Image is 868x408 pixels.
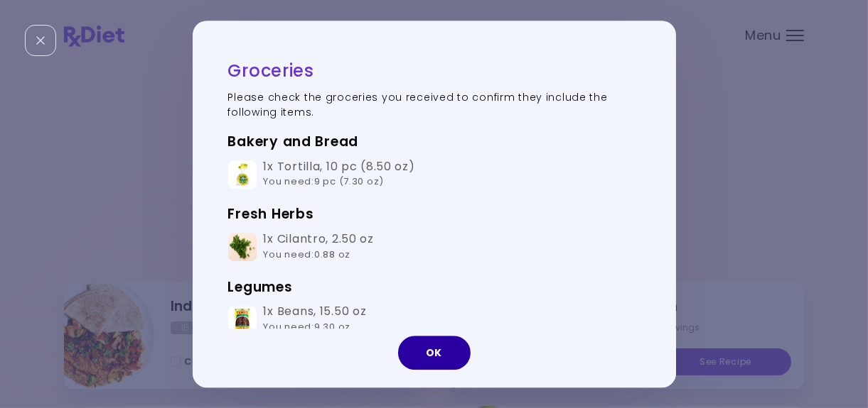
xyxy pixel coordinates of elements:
[228,90,641,120] p: Please check the groceries you received to confirm they include the following items.
[264,232,374,263] div: 1x Cilantro , 2.50 oz
[264,248,351,261] span: You need : 0.88 oz
[228,203,641,226] h3: Fresh Herbs
[228,276,641,299] h3: Legumes
[264,175,385,189] span: You need : 9 pc (7.30 oz)
[25,25,56,56] div: Close
[264,160,415,190] div: 1x Tortilla , 10 pc (8.50 oz)
[228,131,641,153] h3: Bakery and Bread
[228,60,641,82] h2: Groceries
[264,321,351,334] span: You need : 9.30 oz
[398,336,471,370] button: OK
[264,305,367,336] div: 1x Beans , 15.50 oz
